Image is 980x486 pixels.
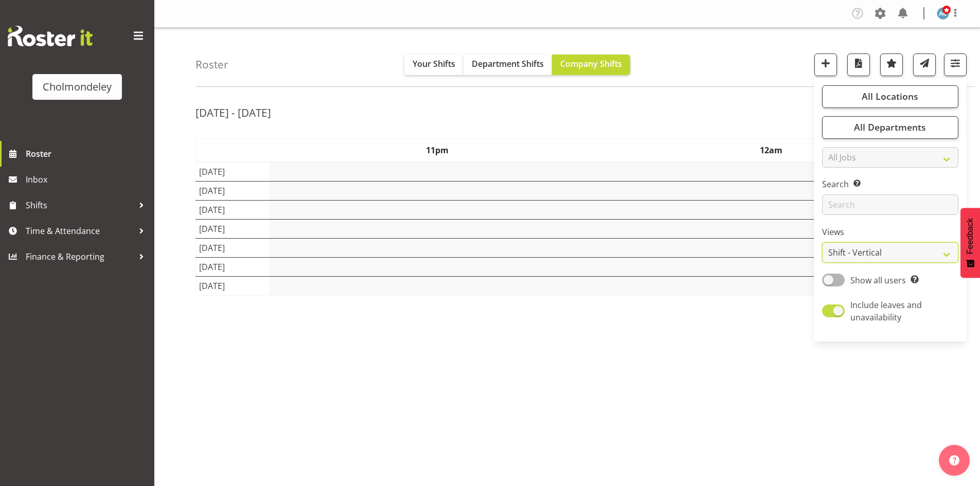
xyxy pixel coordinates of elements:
[270,138,604,162] th: 11pm
[944,53,967,76] button: Filter Shifts
[196,200,270,219] td: [DATE]
[822,178,958,190] label: Search
[196,181,270,200] td: [DATE]
[822,85,958,108] button: All Locations
[26,197,134,213] span: Shifts
[822,194,958,215] input: Search
[850,299,922,323] span: Include leaves and unavailability
[195,59,228,70] h4: Roster
[604,138,939,162] th: 12am
[404,55,464,75] button: Your Shifts
[880,53,903,76] button: Highlight an important date within the roster.
[862,90,918,102] span: All Locations
[196,162,270,182] td: [DATE]
[966,218,975,254] span: Feedback
[413,58,455,69] span: Your Shifts
[464,55,552,75] button: Department Shifts
[26,249,134,264] span: Finance & Reporting
[850,275,906,286] span: Show all users
[26,146,149,161] span: Roster
[196,276,270,295] td: [DATE]
[195,106,271,119] h2: [DATE] - [DATE]
[472,58,544,69] span: Department Shifts
[814,53,837,76] button: Add a new shift
[822,116,958,139] button: All Departments
[196,257,270,276] td: [DATE]
[26,223,134,239] span: Time & Attendance
[560,58,622,69] span: Company Shifts
[913,53,936,76] button: Send a list of all shifts for the selected filtered period to all rostered employees.
[196,238,270,257] td: [DATE]
[847,53,870,76] button: Download a PDF of the roster according to the set date range.
[854,121,926,133] span: All Departments
[949,455,959,465] img: help-xxl-2.png
[960,208,980,278] button: Feedback - Show survey
[43,79,112,95] div: Cholmondeley
[822,226,958,238] label: Views
[8,26,93,46] img: Rosterit website logo
[26,172,149,187] span: Inbox
[937,7,949,20] img: additional-cycp-required1509.jpg
[552,55,630,75] button: Company Shifts
[196,219,270,238] td: [DATE]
